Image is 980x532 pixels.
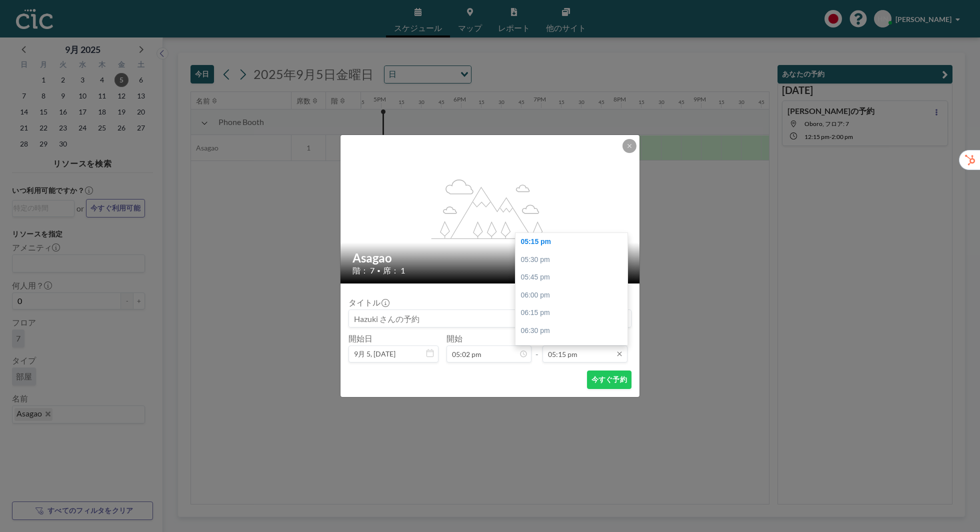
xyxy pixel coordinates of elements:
[515,268,627,286] div: 05:45 pm
[515,322,627,340] div: 06:30 pm
[446,333,462,343] label: 開始
[515,286,627,304] div: 06:00 pm
[352,250,628,265] h2: Asagao
[535,337,538,359] span: -
[515,251,627,269] div: 05:30 pm
[515,340,627,358] div: 06:45 pm
[431,178,549,238] g: flex-grow: 1.2;
[349,310,631,327] input: Hazuki さんの予約
[383,265,405,275] span: 席： 1
[348,333,372,343] label: 開始日
[515,233,627,251] div: 05:15 pm
[377,267,380,274] span: •
[515,304,627,322] div: 06:15 pm
[348,297,388,307] label: タイトル
[587,370,631,389] button: 今すぐ予約
[352,265,374,275] span: 階： 7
